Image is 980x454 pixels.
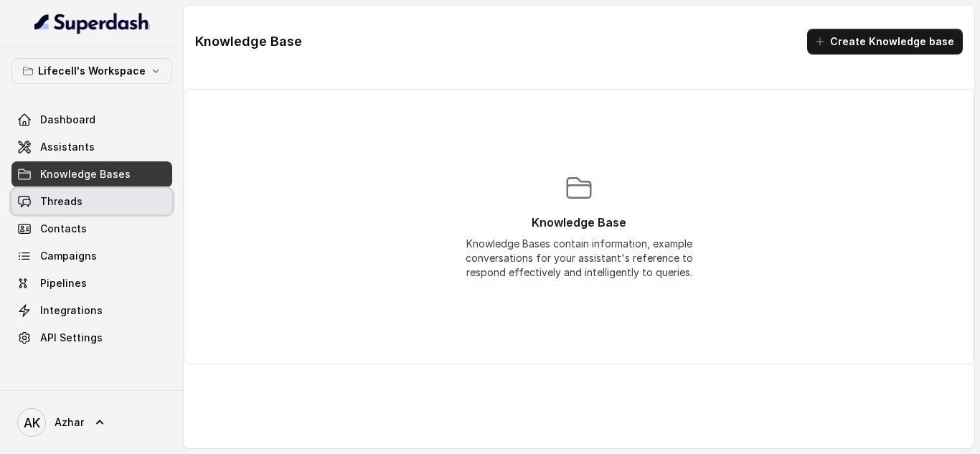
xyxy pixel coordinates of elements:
[532,214,626,231] p: Knowledge Base
[24,415,40,430] text: AK
[11,243,172,269] a: Campaigns
[40,303,103,318] span: Integrations
[195,30,302,53] h1: Knowledge Base
[11,402,172,443] a: Azhar
[34,11,150,34] img: light.svg
[11,189,172,214] a: Threads
[11,216,172,242] a: Contacts
[11,298,172,323] a: Integrations
[11,325,172,351] a: API Settings
[40,276,87,290] span: Pipelines
[464,237,694,280] div: Knowledge Bases contain information, example conversations for your assistant's reference to resp...
[40,222,87,236] span: Contacts
[807,29,963,55] button: Create Knowledge base
[11,107,172,133] a: Dashboard
[40,331,103,345] span: API Settings
[11,134,172,160] a: Assistants
[11,161,172,187] a: Knowledge Bases
[40,249,97,263] span: Campaigns
[40,194,83,209] span: Threads
[55,415,84,430] span: Azhar
[40,113,95,127] span: Dashboard
[11,58,172,84] button: Lifecell's Workspace
[40,167,131,181] span: Knowledge Bases
[40,140,95,154] span: Assistants
[11,270,172,296] a: Pipelines
[38,62,146,80] p: Lifecell's Workspace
